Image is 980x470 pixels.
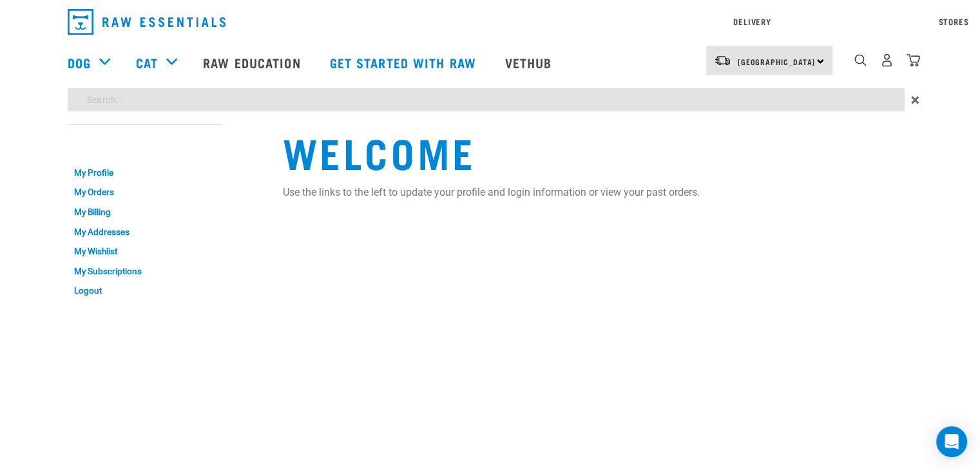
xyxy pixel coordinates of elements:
span: [GEOGRAPHIC_DATA] [738,59,816,64]
a: Logout [68,281,222,301]
a: My Addresses [68,222,222,242]
a: My Billing [68,202,222,222]
a: Get started with Raw [317,37,492,88]
img: user.png [880,53,894,67]
a: My Subscriptions [68,261,222,281]
div: Open Intercom Messenger [936,426,967,457]
img: home-icon@2x.png [907,53,920,67]
nav: dropdown navigation [57,4,923,40]
p: Use the links to the left to update your profile and login information or view your past orders. [283,185,913,200]
a: Dog [68,53,91,72]
a: My Profile [68,163,222,183]
a: Stores [939,19,969,24]
img: van-moving.png [714,55,731,66]
a: My Orders [68,183,222,203]
input: Search... [68,88,905,111]
span: × [911,88,919,111]
a: Cat [136,53,158,72]
a: Vethub [492,37,568,88]
a: Raw Education [190,37,316,88]
a: Delivery [733,19,771,24]
a: My Account [68,137,130,143]
h1: Welcome [283,128,913,174]
img: Raw Essentials Logo [68,9,226,35]
a: My Wishlist [68,241,222,261]
img: home-icon-1@2x.png [854,54,867,66]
